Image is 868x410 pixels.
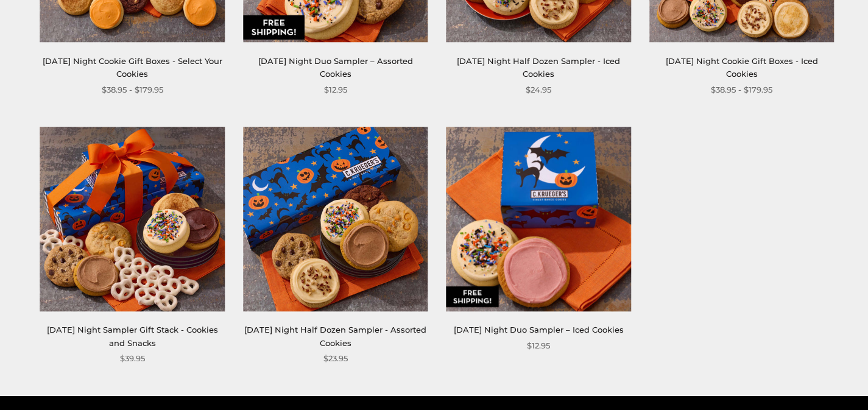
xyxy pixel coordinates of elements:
iframe: Sign Up via Text for Offers [10,364,126,400]
img: Halloween Night Duo Sampler – Iced Cookies [446,127,631,311]
a: [DATE] Night Duo Sampler – Iced Cookies [454,325,624,334]
span: $38.95 - $179.95 [102,83,163,96]
a: [DATE] Night Half Dozen Sampler - Assorted Cookies [244,325,426,347]
a: [DATE] Night Duo Sampler – Assorted Cookies [258,56,413,79]
span: $12.95 [527,339,550,352]
img: Halloween Night Half Dozen Sampler - Assorted Cookies [243,127,428,311]
a: [DATE] Night Sampler Gift Stack - Cookies and Snacks [47,325,218,347]
span: $24.95 [526,83,551,96]
span: $23.95 [323,352,348,365]
span: $39.95 [120,352,145,365]
a: [DATE] Night Half Dozen Sampler - Iced Cookies [457,56,620,79]
span: $12.95 [324,83,347,96]
img: Halloween Night Sampler Gift Stack - Cookies and Snacks [40,127,225,311]
span: $38.95 - $179.95 [711,83,772,96]
a: [DATE] Night Cookie Gift Boxes - Iced Cookies [666,56,818,79]
a: [DATE] Night Cookie Gift Boxes - Select Your Cookies [43,56,222,79]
